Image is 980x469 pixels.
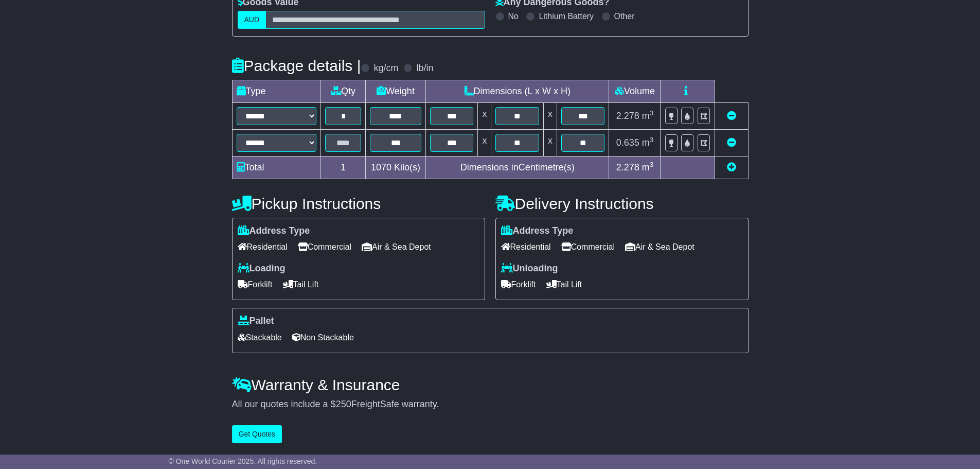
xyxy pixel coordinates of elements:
[501,263,558,274] label: Unloading
[561,239,615,255] span: Commercial
[362,239,431,255] span: Air & Sea Depot
[543,102,557,129] td: x
[232,156,320,179] td: Total
[238,276,273,292] span: Forklift
[238,11,266,29] label: AUD
[425,80,609,102] td: Dimensions (L x W x H)
[609,80,661,102] td: Volume
[478,102,491,129] td: x
[366,156,426,179] td: Kilo(s)
[495,195,749,212] h4: Delivery Instructions
[238,225,310,237] label: Address Type
[642,137,654,148] span: m
[616,137,639,148] span: 0.635
[727,162,736,172] a: Add new item
[501,276,536,292] span: Forklift
[238,239,288,255] span: Residential
[546,276,582,292] span: Tail Lift
[232,195,485,212] h4: Pickup Instructions
[292,329,354,345] span: Non Stackable
[501,239,551,255] span: Residential
[650,109,654,117] sup: 3
[336,399,351,409] span: 250
[238,316,274,327] label: Pallet
[238,329,282,345] span: Stackable
[416,63,433,74] label: lb/in
[169,457,317,465] span: © One World Courier 2025. All rights reserved.
[232,80,320,102] td: Type
[371,162,391,172] span: 1070
[642,111,654,121] span: m
[425,156,609,179] td: Dimensions in Centimetre(s)
[298,239,351,255] span: Commercial
[320,156,365,179] td: 1
[320,80,365,102] td: Qty
[727,137,736,148] a: Remove this item
[238,263,286,274] label: Loading
[501,225,574,237] label: Address Type
[508,11,519,21] label: No
[543,129,557,156] td: x
[232,376,749,393] h4: Warranty & Insurance
[283,276,319,292] span: Tail Lift
[232,425,282,443] button: Get Quotes
[366,80,426,102] td: Weight
[616,162,639,172] span: 2.278
[625,239,694,255] span: Air & Sea Depot
[616,111,639,121] span: 2.278
[650,161,654,168] sup: 3
[232,57,361,74] h4: Package details |
[539,11,594,21] label: Lithium Battery
[642,162,654,172] span: m
[232,399,749,410] div: All our quotes include a $ FreightSafe warranty.
[373,63,398,74] label: kg/cm
[727,111,736,121] a: Remove this item
[478,129,491,156] td: x
[650,136,654,144] sup: 3
[614,11,635,21] label: Other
